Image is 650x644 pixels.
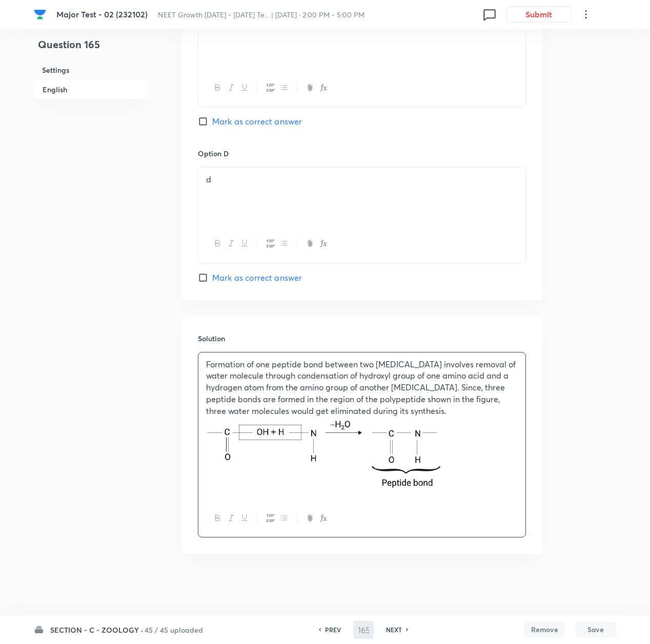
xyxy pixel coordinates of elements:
[34,8,48,20] a: Company Logo
[386,625,402,634] h6: NEXT
[34,8,46,20] img: Company Logo
[575,621,616,638] button: Save
[158,10,364,19] span: NEET Growth [DATE] - [DATE] Te... | [DATE] · 2:00 PM - 5:00 PM
[198,333,526,344] h6: Solution
[524,621,565,638] button: Remove
[325,625,341,634] h6: PREV
[34,37,149,60] h4: Question 165
[212,115,302,128] span: Mark as correct answer
[56,9,148,19] span: Major Test - 02 (232102)
[206,417,441,490] img: 29-09-25-12:49:03-PM
[206,174,518,185] p: d
[212,272,302,284] span: Mark as correct answer
[198,148,526,159] h6: Option D
[206,359,518,417] p: Formation of one peptide bond between two [MEDICAL_DATA] involves removal of water molecule throu...
[34,79,149,99] h6: English
[50,625,143,635] h6: SECTION - C - ZOOLOGY ·
[34,60,149,79] h6: Settings
[145,625,203,635] h6: 45 / 45 uploaded
[506,6,572,23] button: Submit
